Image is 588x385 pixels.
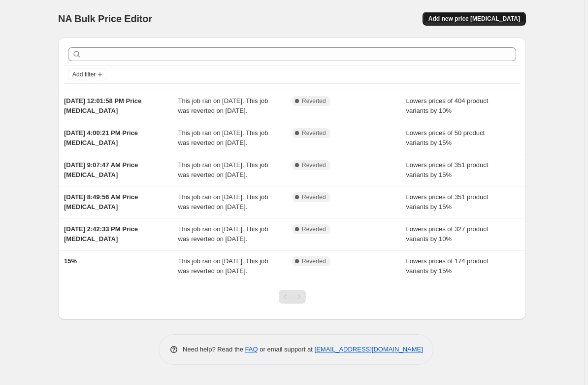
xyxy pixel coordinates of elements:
[64,225,138,243] span: [DATE] 2:42:33 PM Price [MEDICAL_DATA]
[302,257,326,265] span: Reverted
[406,97,489,114] span: Lowers prices of 404 product variants by 10%
[302,129,326,137] span: Reverted
[68,69,107,80] button: Add filter
[428,15,520,23] span: Add new price [MEDICAL_DATA]
[178,193,268,210] span: This job ran on [DATE]. This job was reverted on [DATE].
[279,290,306,304] nav: Pagination
[64,257,77,265] span: 15%
[315,346,423,353] a: [EMAIL_ADDRESS][DOMAIN_NAME]
[406,161,489,178] span: Lowers prices of 351 product variants by 15%
[183,346,245,353] span: Need help? Read the
[302,225,326,233] span: Reverted
[64,97,141,114] span: [DATE] 12:01:58 PM Price [MEDICAL_DATA]
[178,225,268,243] span: This job ran on [DATE]. This job was reverted on [DATE].
[258,346,315,353] span: or email support at
[406,225,489,243] span: Lowers prices of 327 product variants by 10%
[64,193,138,210] span: [DATE] 8:49:56 AM Price [MEDICAL_DATA]
[423,12,526,26] button: Add new price [MEDICAL_DATA]
[64,129,138,146] span: [DATE] 4:00:21 PM Price [MEDICAL_DATA]
[245,346,258,353] a: FAQ
[406,257,489,275] span: Lowers prices of 174 product variants by 15%
[178,129,268,146] span: This job ran on [DATE]. This job was reverted on [DATE].
[178,97,268,114] span: This job ran on [DATE]. This job was reverted on [DATE].
[178,161,268,178] span: This job ran on [DATE]. This job was reverted on [DATE].
[302,193,326,201] span: Reverted
[72,70,96,78] span: Add filter
[178,257,268,275] span: This job ran on [DATE]. This job was reverted on [DATE].
[406,193,489,210] span: Lowers prices of 351 product variants by 15%
[58,13,152,24] span: NA Bulk Price Editor
[302,161,326,169] span: Reverted
[406,129,485,146] span: Lowers prices of 50 product variants by 15%
[302,97,326,105] span: Reverted
[64,161,138,178] span: [DATE] 9:07:47 AM Price [MEDICAL_DATA]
